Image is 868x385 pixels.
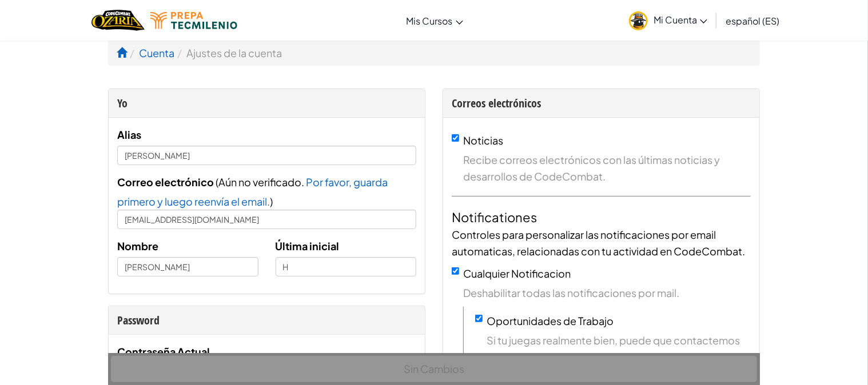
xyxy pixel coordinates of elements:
[276,238,340,254] label: Última inicial
[117,175,214,189] span: Correo electrónico
[654,14,707,26] span: Mi Cuenta
[117,95,416,111] div: Yo
[452,95,751,111] div: Correos electrónicos
[720,5,785,36] a: español (ES)
[487,314,614,327] label: Oportunidades de Trabajo
[139,46,174,59] a: Cuenta
[117,312,416,328] div: Password
[174,45,282,61] li: Ajustes de la cuenta
[463,284,751,301] span: Deshabilitar todas las notificaciones por mail.
[91,9,145,32] img: Home
[117,126,141,143] label: Alias
[117,238,158,254] label: Nombre
[91,9,145,32] a: Ozaria by CodeCombat logo
[117,343,210,360] label: Contraseña Actual
[401,5,469,36] a: Mis Cursos
[463,267,571,280] label: Cualquier Notificacion
[150,12,237,29] img: Tecmilenio logo
[214,175,218,189] span: (
[629,11,648,30] img: avatar
[452,228,745,258] span: Controles para personalizar las notificaciones por email automaticas, relacionadas con tu activid...
[726,15,779,27] span: español (ES)
[487,332,751,365] span: Si tu juegas realmente bien, puede que contactemos contigo para que consigas un trabajo (mejor).
[623,2,713,38] a: Mi Cuenta
[270,195,273,208] span: )
[218,175,306,189] span: Aún no verificado.
[452,208,751,226] h4: Notificationes
[407,15,453,27] span: Mis Cursos
[463,151,751,185] span: Recibe correos electrónicos con las últimas noticias y desarrollos de CodeCombat.
[463,134,503,147] label: Noticias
